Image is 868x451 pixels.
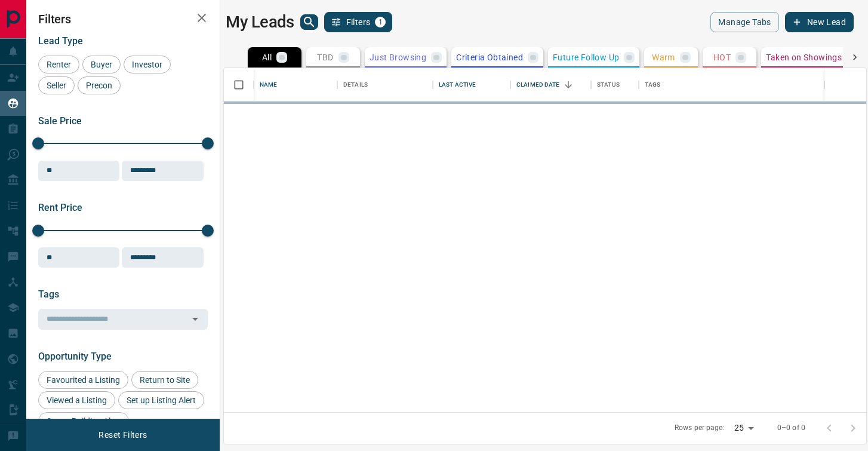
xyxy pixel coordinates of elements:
span: Set up Building Alert [42,416,125,426]
div: Buyer [82,56,121,73]
span: Investor [128,60,167,69]
button: search button [300,14,318,30]
p: Just Browsing [370,53,426,62]
div: Claimed Date [516,68,560,102]
button: Manage Tabs [710,12,778,32]
div: Renter [38,56,79,73]
button: Reset Filters [91,425,155,445]
button: Open [187,311,204,327]
span: Buyer [87,60,116,69]
div: Precon [78,76,121,94]
p: HOT [713,53,731,62]
div: Tags [639,68,824,102]
div: Claimed Date [510,68,591,102]
p: Criteria Obtained [456,53,523,62]
h2: Filters [38,12,208,26]
span: Set up Listing Alert [122,395,200,405]
span: 1 [376,18,384,26]
div: Status [597,68,620,102]
div: Name [254,68,337,102]
span: Rent Price [38,202,82,213]
div: Viewed a Listing [38,391,115,409]
h1: My Leads [226,13,294,32]
div: Set up Listing Alert [118,391,204,409]
span: Viewed a Listing [42,395,111,405]
p: Warm [652,53,675,62]
span: Return to Site [136,375,194,385]
div: Seller [38,76,75,94]
div: 25 [730,419,758,437]
button: Filters1 [324,12,393,32]
p: All [262,53,272,62]
span: Seller [42,81,70,90]
div: Return to Site [131,371,198,389]
p: 0–0 of 0 [777,423,805,433]
span: Precon [82,81,116,90]
p: Taken on Showings [766,53,842,62]
div: Last Active [439,68,476,102]
div: Details [337,68,433,102]
p: TBD [317,53,333,62]
span: Opportunity Type [38,351,112,362]
button: Sort [560,76,577,93]
div: Status [591,68,639,102]
div: Tags [645,68,661,102]
span: Favourited a Listing [42,375,124,385]
p: Rows per page: [675,423,725,433]
span: Renter [42,60,75,69]
span: Lead Type [38,35,83,47]
div: Name [260,68,278,102]
p: Future Follow Up [553,53,619,62]
div: Set up Building Alert [38,412,129,430]
div: Last Active [433,68,510,102]
span: Tags [38,289,59,300]
div: Details [343,68,368,102]
span: Sale Price [38,115,82,127]
div: Favourited a Listing [38,371,128,389]
button: New Lead [785,12,854,32]
div: Investor [124,56,171,73]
